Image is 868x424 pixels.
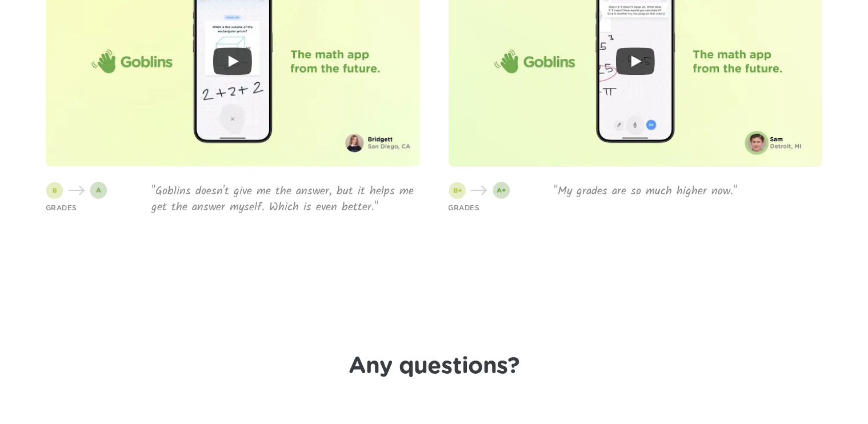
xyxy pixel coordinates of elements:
[46,203,77,213] p: GRADES
[151,183,420,215] p: "Goblins doesn't give me the answer, but it helps me get the answer myself. Which is even better."
[616,47,655,75] button: Play
[554,183,823,199] p: "My grades are so much higher now."
[349,353,519,380] h1: Any questions?
[449,203,480,213] p: GRADES
[213,47,252,75] button: Play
